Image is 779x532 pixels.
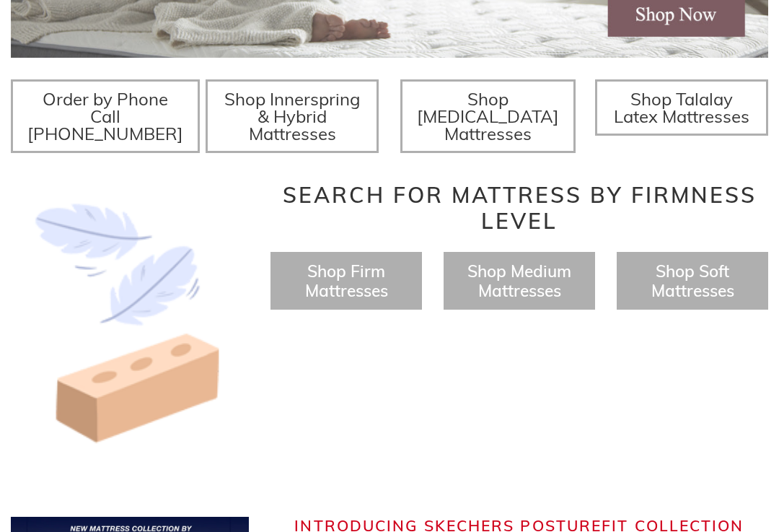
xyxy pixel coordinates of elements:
a: Shop Firm Mattresses [305,261,388,301]
a: Order by Phone Call [PHONE_NUMBER] [11,79,200,153]
span: Shop [MEDICAL_DATA] Mattresses [417,88,559,144]
a: Shop Soft Mattresses [651,261,734,301]
span: Search for Mattress by Firmness Level [283,181,757,235]
img: Image-of-brick- and-feather-representing-firm-and-soft-feel [11,182,249,466]
span: Shop Innerspring & Hybrid Mattresses [224,88,361,144]
a: Shop [MEDICAL_DATA] Mattresses [400,79,576,153]
a: Shop Innerspring & Hybrid Mattresses [206,79,379,153]
span: Shop Talalay Latex Mattresses [614,88,749,127]
a: Shop Talalay Latex Mattresses [595,79,768,136]
span: Order by Phone Call [PHONE_NUMBER] [27,88,183,144]
a: Shop Medium Mattresses [467,261,571,301]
